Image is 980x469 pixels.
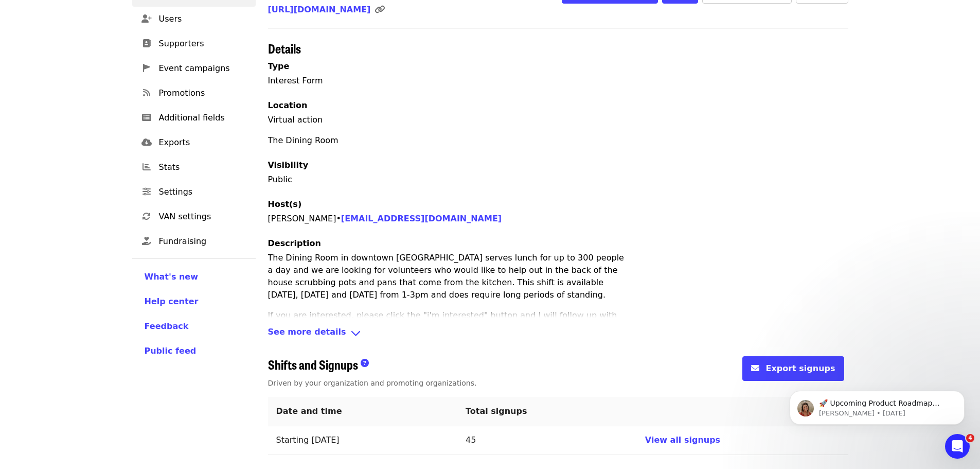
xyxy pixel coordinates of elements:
[268,134,848,147] div: The Dining Room
[375,5,391,14] span: Click to copy link!
[132,180,256,204] a: Settings
[361,358,369,368] i: question-circle icon
[142,236,151,246] i: hand-holding-heart icon
[268,379,477,387] span: Driven by your organization and promoting organizations.
[159,112,247,124] span: Additional fields
[145,297,199,306] span: Help center
[268,173,848,186] p: Public
[143,88,150,98] i: rss icon
[159,136,247,149] span: Exports
[466,406,527,416] span: Total signups
[159,186,247,198] span: Settings
[268,114,848,126] p: Virtual action
[268,252,628,301] p: The Dining Room in downtown [GEOGRAPHIC_DATA] serves lunch for up to 300 people a day and we are ...
[945,434,970,459] iframe: Intercom live chat
[774,369,980,441] iframe: Intercom notifications message
[268,100,308,110] span: Location
[159,13,247,25] span: Users
[457,426,637,455] td: 45
[742,356,844,381] button: envelope iconExport signups
[268,160,309,170] span: Visibility
[145,271,243,283] a: What's new
[159,235,247,248] span: Fundraising
[142,39,151,48] i: address-book icon
[132,56,256,81] a: Event campaigns
[268,5,371,14] a: [URL][DOMAIN_NAME]
[268,39,301,57] span: Details
[132,31,256,56] a: Supporters
[141,137,152,147] i: cloud-download icon
[132,155,256,180] a: Stats
[159,211,247,223] span: VAN settings
[268,76,323,85] span: Interest Form
[268,355,358,373] span: Shifts and Signups
[141,14,152,24] i: user-plus icon
[268,238,321,248] span: Description
[645,435,720,445] a: View all signups
[268,426,457,455] td: [DATE]
[159,161,247,173] span: Stats
[132,229,256,254] a: Fundraising
[268,199,302,209] span: Host(s)
[350,326,361,341] i: angle-down icon
[268,309,628,334] p: If you are interested, please click the "i'm interested" button and I will follow up with an emai...
[145,272,199,282] span: What's new
[159,38,247,50] span: Supporters
[142,113,151,123] i: list-alt icon
[132,106,256,130] a: Additional fields
[132,130,256,155] a: Exports
[142,212,151,221] i: sync icon
[276,435,309,445] span: Starting
[145,346,197,356] span: Public feed
[268,214,502,223] span: [PERSON_NAME] •
[751,363,759,373] i: envelope icon
[341,214,502,223] a: [EMAIL_ADDRESS][DOMAIN_NAME]
[132,204,256,229] a: VAN settings
[375,5,385,14] i: link icon
[143,63,150,73] i: pennant icon
[966,434,974,442] span: 4
[145,320,189,333] button: Feedback
[159,87,247,99] span: Promotions
[268,61,290,71] span: Type
[142,162,151,172] i: chart-bar icon
[268,326,848,341] div: See more detailsangle-down icon
[268,326,346,341] span: See more details
[142,187,151,197] i: sliders-h icon
[132,7,256,31] a: Users
[159,62,247,75] span: Event campaigns
[132,81,256,106] a: Promotions
[276,406,342,416] span: Date and time
[145,296,243,308] a: Help center
[145,345,243,357] a: Public feed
